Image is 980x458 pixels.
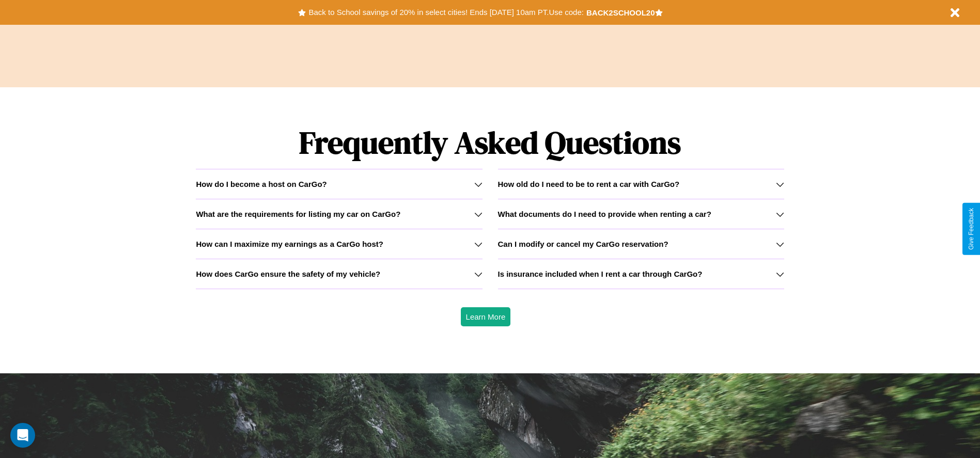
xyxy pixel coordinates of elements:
[196,180,326,188] h3: How do I become a host on CarGo?
[498,210,711,218] h3: What documents do I need to provide when renting a car?
[306,5,586,20] button: Back to School savings of 20% in select cities! Ends [DATE] 10am PT.Use code:
[968,208,975,250] div: Give Feedback
[586,8,655,17] b: BACK2SCHOOL20
[196,116,784,169] h1: Frequently Asked Questions
[196,210,400,218] h3: What are the requirements for listing my car on CarGo?
[196,270,380,278] h3: How does CarGo ensure the safety of my vehicle?
[196,240,383,248] h3: How can I maximize my earnings as a CarGo host?
[498,180,680,188] h3: How old do I need to be to rent a car with CarGo?
[10,423,35,448] div: Open Intercom Messenger
[498,240,668,248] h3: Can I modify or cancel my CarGo reservation?
[498,270,703,278] h3: Is insurance included when I rent a car through CarGo?
[461,307,511,326] button: Learn More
